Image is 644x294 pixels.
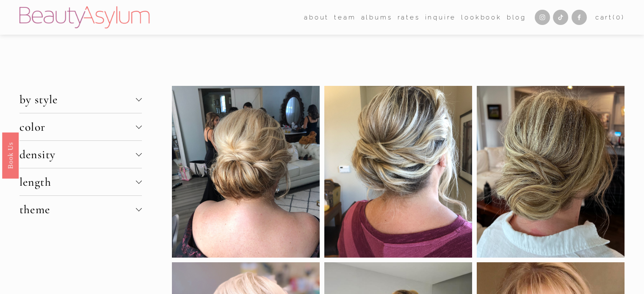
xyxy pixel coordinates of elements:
a: TikTok [553,10,568,25]
a: folder dropdown [334,11,356,24]
span: density [19,147,136,162]
span: team [334,12,356,23]
a: Inquire [425,11,456,24]
span: ( ) [613,14,625,21]
a: Instagram [535,10,550,25]
span: length [19,175,136,189]
span: by style [19,92,136,107]
img: Beauty Asylum | Bridal Hair &amp; Makeup Charlotte &amp; Atlanta [19,6,149,28]
a: Facebook [572,10,587,25]
a: albums [361,11,392,24]
a: folder dropdown [304,11,329,24]
span: color [19,120,136,134]
button: length [19,168,142,195]
a: Book Us [2,132,19,178]
button: density [19,141,142,168]
button: by style [19,86,142,113]
span: 0 [616,14,622,21]
a: Lookbook [461,11,501,24]
span: about [304,12,329,23]
button: theme [19,196,142,223]
a: 0 items in cart [595,12,625,23]
button: color [19,113,142,140]
a: Rates [398,11,420,24]
a: Blog [507,11,526,24]
span: theme [19,202,136,217]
